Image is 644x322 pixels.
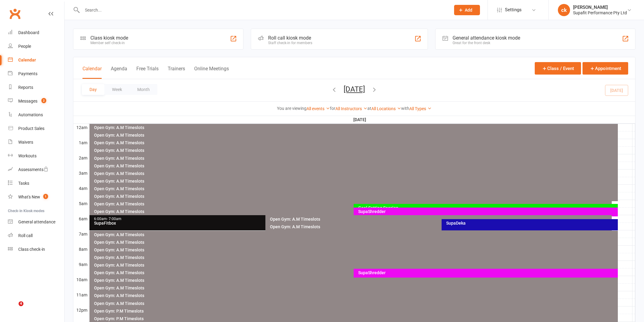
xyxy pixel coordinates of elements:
[94,263,617,267] div: Open Gym: A.M Timeslots
[18,153,37,158] div: Workouts
[8,108,64,122] a: Automations
[18,85,33,90] div: Reports
[19,301,23,306] span: 4
[82,84,104,95] button: Day
[194,66,229,79] button: Online Meetings
[94,271,611,275] div: Open Gym: A.M Timeslots
[8,94,64,108] a: Messages 2
[18,126,44,131] div: Product Sales
[7,6,23,21] a: Clubworx
[270,217,611,221] div: Open Gym: A.M Timeslots
[454,5,480,15] button: Add
[335,106,367,111] a: All Instructors
[107,217,121,221] span: - 7:00am
[94,217,435,221] div: 6:00am
[111,66,127,79] button: Agenda
[73,184,89,192] th: 4am
[306,106,330,111] a: All events
[82,66,102,79] button: Calendar
[94,221,435,225] div: SupaFitbox
[73,200,89,207] th: 5am
[401,106,409,111] strong: with
[8,177,64,190] a: Tasks
[94,293,617,298] div: Open Gym: A.M Timeslots
[73,261,89,268] th: 9am
[94,240,617,244] div: Open Gym: A.M Timeslots
[18,112,43,117] div: Automations
[94,125,617,130] div: Open Gym: A.M Timeslots
[18,181,29,186] div: Tasks
[94,248,617,252] div: Open Gym: A.M Timeslots
[168,66,185,79] button: Trainers
[94,301,617,306] div: Open Gym: A.M Timeslots
[73,139,89,146] th: 1am
[94,317,617,321] div: Open Gym: P.M Timeslots
[94,233,617,237] div: Open Gym: A.M Timeslots
[330,106,335,111] strong: for
[18,233,33,238] div: Roll call
[73,291,89,299] th: 11am
[465,8,472,12] span: Add
[18,71,37,76] div: Payments
[94,187,617,191] div: Open Gym: A.M Timeslots
[94,179,617,183] div: Open Gym: A.M Timeslots
[8,81,64,94] a: Reports
[6,301,21,316] iframe: Intercom live chat
[73,124,89,131] th: 12am
[277,106,306,111] strong: You are viewing
[18,44,31,49] div: People
[41,98,46,103] span: 2
[130,84,157,95] button: Month
[573,10,627,16] div: Supafit Performance Pty Ltd
[453,41,520,45] div: Great for the front desk
[18,247,45,252] div: Class check-in
[8,26,64,40] a: Dashboard
[94,171,617,176] div: Open Gym: A.M Timeslots
[8,190,64,204] a: What's New1
[80,6,446,14] input: Search...
[136,66,159,79] button: Free Trials
[8,229,64,243] a: Roll call
[104,84,130,95] button: Week
[558,4,570,16] div: ck
[8,243,64,256] a: Class kiosk mode
[8,215,64,229] a: General attendance kiosk mode
[18,30,39,35] div: Dashboard
[18,99,37,103] div: Messages
[358,209,617,214] div: SupaShredder
[94,133,617,137] div: Open Gym: A.M Timeslots
[43,194,48,199] span: 1
[94,156,617,160] div: Open Gym: A.M Timeslots
[8,67,64,81] a: Payments
[73,245,89,253] th: 8am
[8,149,64,163] a: Workouts
[90,41,128,45] div: Member self check-in
[453,35,520,41] div: General attendance kiosk mode
[18,140,33,145] div: Waivers
[8,40,64,53] a: People
[18,167,48,172] div: Assessments
[409,106,432,111] a: All Types
[94,286,617,290] div: Open Gym: A.M Timeslots
[73,276,89,283] th: 10am
[358,271,617,275] div: SupaShredder
[8,53,64,67] a: Calendar
[583,62,628,75] button: Appointment
[90,35,128,41] div: Class kiosk mode
[268,41,312,45] div: Staff check-in for members
[73,306,89,314] th: 12pm
[94,148,617,152] div: Open Gym: A.M Timeslots
[371,106,401,111] a: All Locations
[94,209,611,214] div: Open Gym: A.M Timeslots
[8,135,64,149] a: Waivers
[505,3,522,17] span: Settings
[446,221,617,225] div: SupaDeka
[73,230,89,238] th: 7am
[94,164,617,168] div: Open Gym: A.M Timeslots
[94,202,611,206] div: Open Gym: A.M Timeslots
[367,106,371,111] strong: at
[94,255,617,260] div: Open Gym: A.M Timeslots
[8,122,64,135] a: Product Sales
[573,5,627,10] div: [PERSON_NAME]
[94,194,617,198] div: Open Gym: A.M Timeslots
